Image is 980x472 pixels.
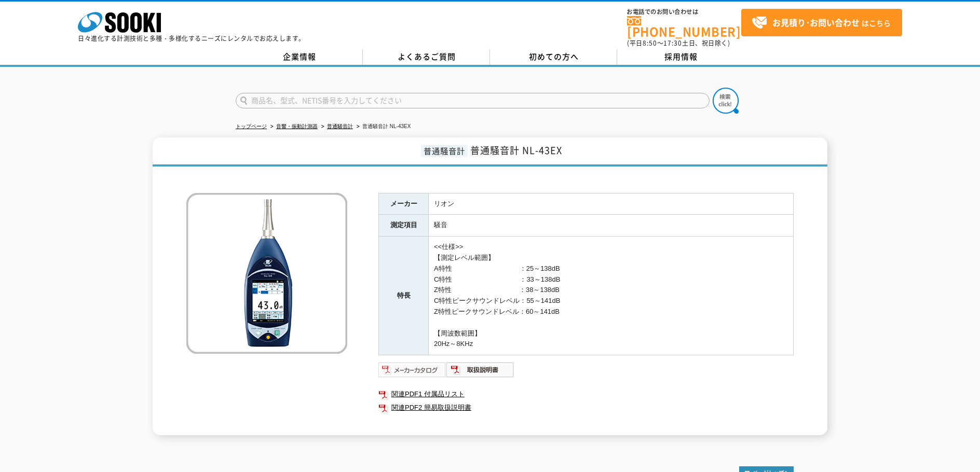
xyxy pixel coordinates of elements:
a: お見積り･お問い合わせはこちら [741,9,902,36]
span: 普通騒音計 [421,145,468,157]
th: メーカー [379,193,429,215]
a: よくあるご質問 [363,49,490,65]
a: 初めての方へ [490,49,617,65]
span: 8:50 [643,38,657,48]
th: 特長 [379,237,429,355]
a: 取扱説明書 [446,368,514,376]
a: 企業情報 [236,49,363,65]
a: 関連PDF2 簡易取扱説明書 [378,401,794,414]
p: 日々進化する計測技術と多種・多様化するニーズにレンタルでお応えします。 [78,35,305,41]
img: 取扱説明書 [446,362,514,378]
span: はこちら [752,15,891,31]
span: 17:30 [663,38,682,48]
a: [PHONE_NUMBER] [627,16,741,37]
a: 音響・振動計測器 [276,123,318,129]
strong: お見積り･お問い合わせ [772,16,860,29]
a: 採用情報 [617,49,744,65]
th: 測定項目 [379,215,429,237]
span: 普通騒音計 NL-43EX [470,143,562,157]
span: (平日 ～ 土日、祝日除く) [627,38,730,48]
td: リオン [429,193,794,215]
span: 初めての方へ [529,51,579,62]
a: 関連PDF1 付属品リスト [378,387,794,401]
img: 普通騒音計 NL-43EX [186,193,347,354]
li: 普通騒音計 NL-43EX [355,121,411,132]
a: メーカーカタログ [378,368,446,376]
span: お電話でのお問い合わせは [627,9,741,15]
a: 普通騒音計 [327,123,353,129]
td: 騒音 [429,215,794,237]
a: トップページ [236,123,267,129]
td: <<仕様>> 【測定レベル範囲】 A特性 ：25～138dB C特性 ：33～138dB Z特性 ：38～138dB C特性ピークサウンドレベル：55～141dB Z特性ピークサウンドレベル：6... [429,237,794,355]
img: btn_search.png [713,88,739,114]
img: メーカーカタログ [378,362,446,378]
input: 商品名、型式、NETIS番号を入力してください [236,93,710,108]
